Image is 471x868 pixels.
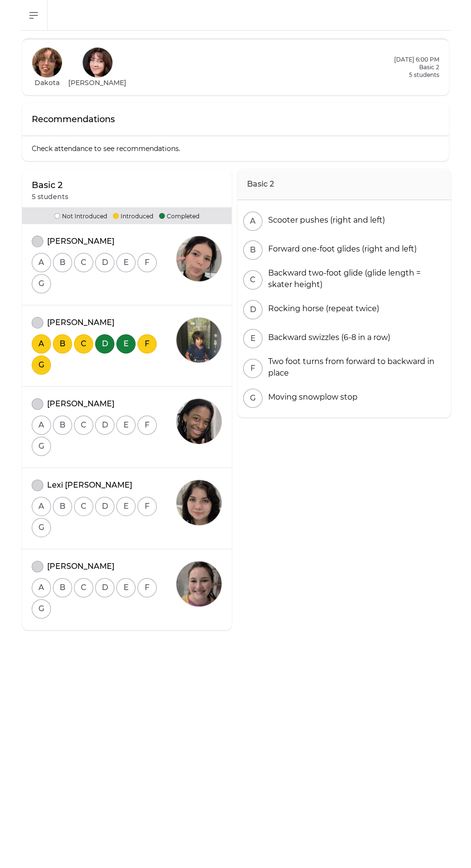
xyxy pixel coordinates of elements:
div: Two foot turns from forward to backward in place [264,356,445,379]
p: 5 students [394,71,439,79]
div: Scooter pushes (right and left) [264,214,385,226]
button: E [116,415,136,435]
div: Moving snowplow stop [264,391,358,403]
h1: [PERSON_NAME] [68,78,126,88]
h2: Basic 2 [237,169,451,200]
button: C [74,415,93,435]
h2: [DATE] 6:00 PM [394,56,439,63]
h1: Dakota [35,78,60,88]
button: G [32,518,51,537]
button: F [243,359,262,378]
button: E [116,253,136,272]
p: Check attendance to see recommendations. [22,136,449,161]
button: D [95,415,114,435]
button: attendance [32,561,43,572]
button: B [243,240,262,260]
button: F [137,334,157,353]
p: 5 students [32,192,68,201]
button: D [95,497,114,516]
button: C [74,578,93,597]
div: Rocking horse (repeat twice) [264,303,379,314]
button: G [32,355,51,375]
button: F [137,578,157,597]
button: G [243,389,262,408]
p: Completed [159,211,199,220]
div: Forward one-foot glides (right and left) [264,243,417,255]
button: A [32,578,51,597]
button: C [243,270,262,289]
button: G [32,274,51,293]
p: Recommendations [32,113,115,126]
button: A [243,212,262,231]
button: A [32,415,51,435]
p: [PERSON_NAME] [47,398,114,410]
button: D [95,334,114,353]
button: A [32,253,51,272]
button: F [137,253,157,272]
button: B [53,415,72,435]
button: E [116,497,136,516]
button: E [116,578,136,597]
button: D [95,253,114,272]
p: [PERSON_NAME] [47,317,114,328]
p: Basic 2 [32,178,68,192]
div: Backward swizzles (6-8 in a row) [264,332,390,343]
button: C [74,334,93,353]
button: attendance [32,398,43,410]
button: D [243,300,262,319]
div: Backward two-foot glide (glide length = skater height) [264,267,445,290]
button: G [32,437,51,456]
p: [PERSON_NAME] [47,236,114,247]
p: Introduced [113,211,153,220]
button: F [137,497,157,516]
button: B [53,334,72,353]
button: F [137,415,157,435]
button: G [32,599,51,618]
button: attendance [32,317,43,328]
p: [PERSON_NAME] [47,561,114,572]
button: A [32,497,51,516]
button: B [53,253,72,272]
p: Lexi [PERSON_NAME] [47,479,132,491]
button: C [74,253,93,272]
button: attendance [32,479,43,491]
button: B [53,578,72,597]
h2: Basic 2 [394,63,439,71]
button: D [95,578,114,597]
button: B [53,497,72,516]
button: E [116,334,136,353]
p: Not Introduced [54,211,107,220]
button: A [32,334,51,353]
button: attendance [32,236,43,247]
button: C [74,497,93,516]
button: E [243,329,262,348]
